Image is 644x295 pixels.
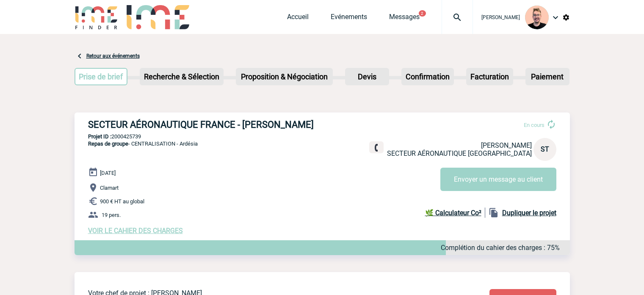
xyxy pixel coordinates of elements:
p: Devis [346,69,388,84]
a: Messages [389,13,420,25]
span: - CENTRALISATION - Ardésia [88,140,198,147]
span: SECTEUR AÉRONAUTIQUE [GEOGRAPHIC_DATA] [387,149,532,157]
a: VOIR LE CAHIER DES CHARGES [88,227,183,235]
h3: SECTEUR AÉRONAUTIQUE FRANCE - [PERSON_NAME] [88,119,342,130]
img: fixe.png [373,144,380,152]
img: file_copy-black-24dp.png [489,208,499,218]
img: 129741-1.png [525,6,549,29]
a: Accueil [287,13,309,25]
span: 19 pers. [102,212,121,218]
p: Recherche & Sélection [141,69,223,84]
a: Evénements [331,13,367,25]
button: 2 [419,10,426,17]
p: Paiement [526,69,569,84]
span: Clamart [100,185,119,191]
p: 2000425739 [75,133,570,140]
span: En cours [524,122,544,128]
span: 900 € HT au global [100,198,144,205]
p: Proposition & Négociation [237,69,332,84]
b: Projet ID : [88,133,111,140]
p: Confirmation [402,69,453,84]
p: Prise de brief [75,69,127,84]
a: 🌿 Calculateur Co² [425,208,485,218]
span: Repas de groupe [88,140,128,147]
span: ST [541,145,549,153]
img: IME-Finder [75,5,119,29]
button: Envoyer un message au client [440,168,556,191]
b: Dupliquer le projet [502,209,556,217]
span: [PERSON_NAME] [481,141,532,149]
p: Facturation [467,69,512,84]
span: [DATE] [100,170,116,176]
a: Retour aux événements [86,53,140,59]
span: [PERSON_NAME] [481,14,520,20]
b: 🌿 Calculateur Co² [425,209,481,217]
